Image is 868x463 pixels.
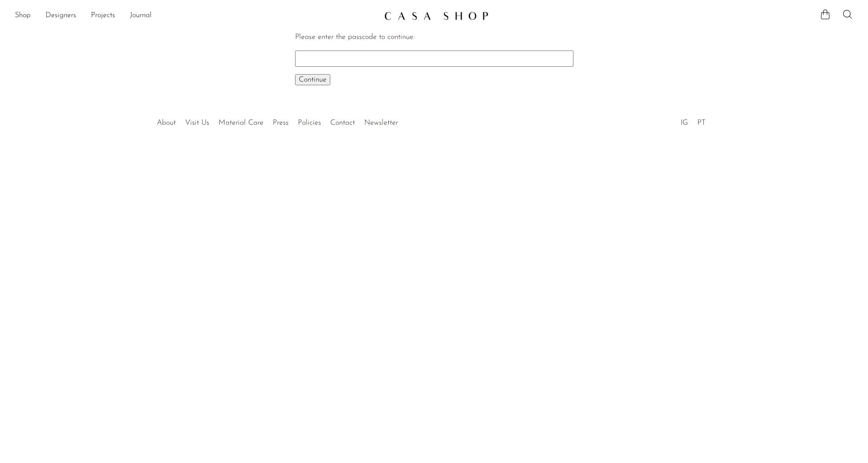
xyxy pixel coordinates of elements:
[295,74,330,85] button: Continue
[15,10,31,22] a: Shop
[298,119,321,127] a: Policies
[697,119,706,127] a: PT
[15,8,377,24] ul: NEW HEADER MENU
[330,119,355,127] a: Contact
[130,10,152,22] a: Journal
[681,119,688,127] a: IG
[45,10,76,22] a: Designers
[152,112,403,129] ul: Quick links
[157,119,176,127] a: About
[15,8,377,24] nav: Desktop navigation
[91,10,115,22] a: Projects
[185,119,209,127] a: Visit Us
[299,76,327,83] span: Continue
[219,119,264,127] a: Material Care
[295,33,415,41] label: Please enter the passcode to continue:
[676,112,710,129] ul: Social Medias
[273,119,289,127] a: Press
